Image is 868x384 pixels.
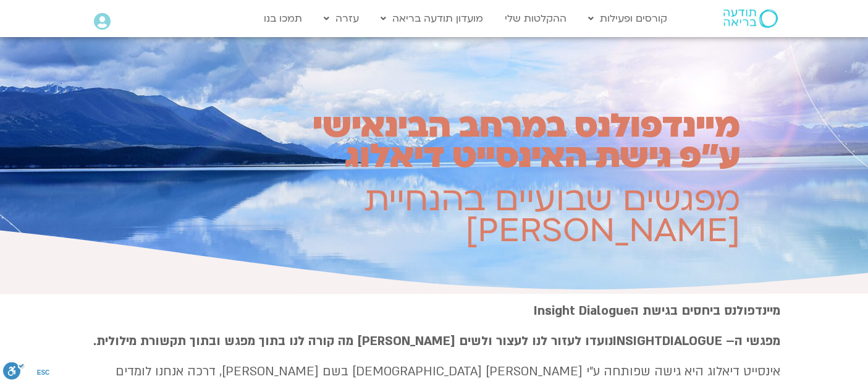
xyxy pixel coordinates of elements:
strong: Insight Dialogue [534,302,631,319]
strong: – INSIGHT [613,333,735,349]
img: תודעה בריאה [723,9,778,28]
h1: מפגשים שבועיים בהנחיית [PERSON_NAME] [129,185,740,246]
strong: DIALOGUE [662,333,722,349]
strong: מפגשי ה [735,333,780,349]
a: עזרה [318,7,365,30]
a: קורסים ופעילות [582,7,673,30]
a: ההקלטות שלי [499,7,573,30]
h1: מיינדפולנס במרחב הבינאישי ע"פ גישת האינסייט דיאלוג [129,111,740,173]
a: מועדון תודעה בריאה [374,7,489,30]
strong: מיינדפולנס ביחסים בגישת ה [631,302,780,319]
strong: נועדו לעזור לנו לעצור ולשים [PERSON_NAME] מה קורה לנו בתוך מפגש ובתוך תקשורת מילולית. [93,333,613,349]
a: תמכו בנו [258,7,308,30]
